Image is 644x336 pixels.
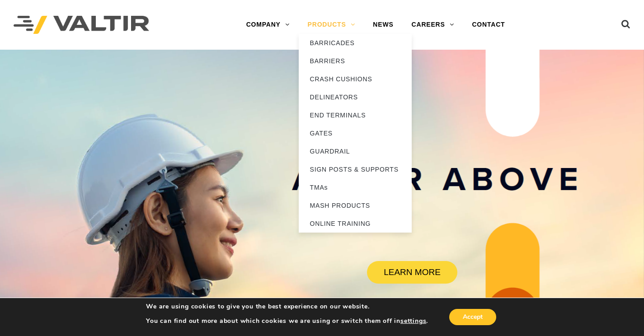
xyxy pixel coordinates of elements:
[146,303,428,311] p: We are using cookies to give you the best experience on our website.
[400,317,426,325] button: settings
[449,309,496,325] button: Accept
[299,52,412,70] a: BARRIERS
[14,16,149,34] img: Valtir
[364,16,402,34] a: NEWS
[299,215,412,233] a: ONLINE TRAINING
[146,317,428,325] p: You can find out more about which cookies we are using or switch them off in .
[367,261,457,284] a: LEARN MORE
[299,124,412,142] a: GATES
[299,142,412,160] a: GUARDRAIL
[299,160,412,178] a: SIGN POSTS & SUPPORTS
[403,16,463,34] a: CAREERS
[299,196,412,215] a: MASH PRODUCTS
[299,106,412,124] a: END TERMINALS
[299,178,412,196] a: TMAs
[299,88,412,106] a: DELINEATORS
[299,16,364,34] a: PRODUCTS
[463,16,514,34] a: CONTACT
[237,16,299,34] a: COMPANY
[299,70,412,88] a: CRASH CUSHIONS
[299,34,412,52] a: BARRICADES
